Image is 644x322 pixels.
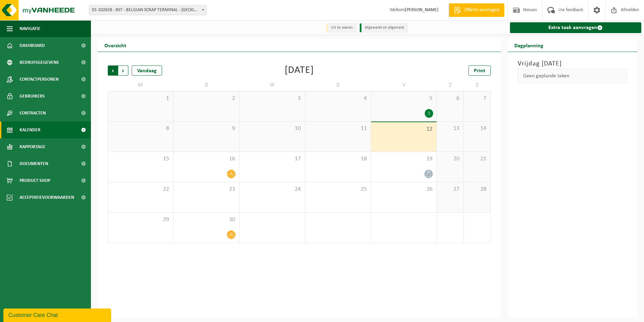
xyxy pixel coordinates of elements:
span: Contracten [20,105,46,122]
span: Offerte aanvragen [462,7,501,14]
span: 30 [177,216,235,223]
span: 24 [243,186,301,193]
h2: Dagplanning [508,38,550,52]
span: 10 [243,125,301,132]
span: 26 [375,186,433,193]
span: 12 [375,126,433,133]
span: 8 [111,125,170,132]
span: 2 [177,95,235,102]
span: 1 [111,95,170,102]
a: Print [469,65,491,76]
span: 17 [243,155,301,163]
span: Vorige [108,65,118,76]
span: 27 [440,186,460,193]
span: 23 [177,186,235,193]
td: W [239,79,305,91]
span: 25 [309,186,367,193]
span: 15 [111,155,170,163]
span: Contactpersonen [20,71,59,88]
iframe: chat widget [3,307,112,322]
span: 9 [177,125,235,132]
a: Extra taak aanvragen [510,22,642,33]
strong: [PERSON_NAME] [405,7,439,12]
span: 14 [467,125,487,132]
span: 11 [309,125,367,132]
span: 4 [309,95,367,102]
span: Volgende [118,65,128,76]
td: Z [464,79,491,91]
span: Navigatie [20,20,40,37]
span: Gebruikers [20,88,45,105]
span: Print [474,68,485,74]
span: Bedrijfsgegevens [20,54,59,71]
span: Documenten [20,155,48,172]
div: 1 [425,109,433,118]
span: 5 [375,95,433,102]
a: Offerte aanvragen [449,3,504,17]
span: 21 [467,155,487,163]
span: 18 [309,155,367,163]
span: 13 [440,125,460,132]
td: V [371,79,437,91]
span: Product Shop [20,172,50,189]
span: 3 [243,95,301,102]
div: Geen geplande taken [518,69,627,83]
td: D [173,79,239,91]
li: Afgewerkt en afgemeld [360,23,408,32]
td: Z [437,79,464,91]
span: Acceptatievoorwaarden [20,189,74,206]
span: 16 [177,155,235,163]
span: 19 [375,155,433,163]
h2: Overzicht [98,38,133,52]
span: Kalender [20,122,40,138]
span: Rapportage [20,138,45,155]
div: [DATE] [285,65,314,76]
div: Vandaag [132,65,162,76]
td: D [305,79,371,91]
span: 28 [467,186,487,193]
span: 22 [111,186,170,193]
span: 7 [467,95,487,102]
span: 01-102628 - BST - BELGIAN SCRAP TERMINAL - HOBOKEN - HOBOKEN [89,5,207,15]
h3: Vrijdag [DATE] [518,59,627,69]
span: 6 [440,95,460,102]
span: 01-102628 - BST - BELGIAN SCRAP TERMINAL - HOBOKEN - HOBOKEN [89,5,206,15]
span: Dashboard [20,37,45,54]
td: M [108,79,173,91]
li: Uit te voeren [326,23,356,32]
span: 20 [440,155,460,163]
span: 29 [111,216,170,223]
